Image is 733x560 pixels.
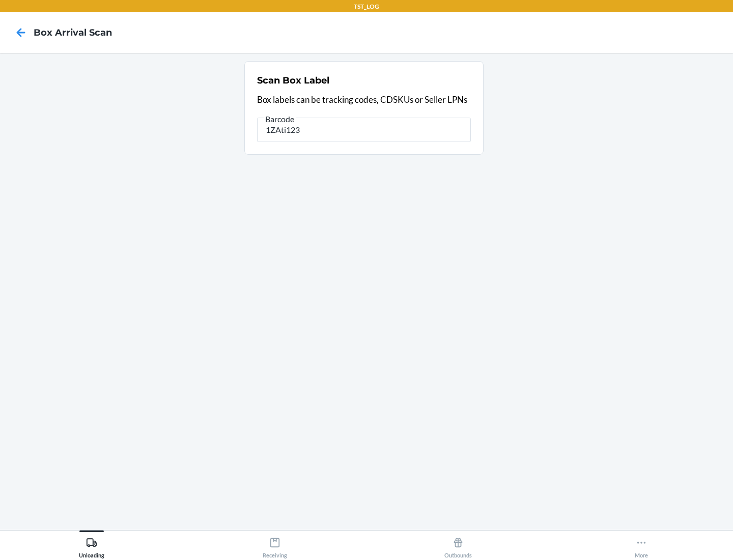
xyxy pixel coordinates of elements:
[257,118,471,142] input: Barcode
[635,533,648,558] div: More
[366,530,550,558] button: Outbounds
[183,530,366,558] button: Receiving
[79,533,104,558] div: Unloading
[354,2,379,11] p: TST_LOG
[550,530,733,558] button: More
[263,533,287,558] div: Receiving
[34,26,112,39] h4: Box Arrival Scan
[257,93,471,106] p: Box labels can be tracking codes, CDSKUs or Seller LPNs
[264,114,296,124] span: Barcode
[257,74,329,87] h2: Scan Box Label
[444,533,472,558] div: Outbounds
